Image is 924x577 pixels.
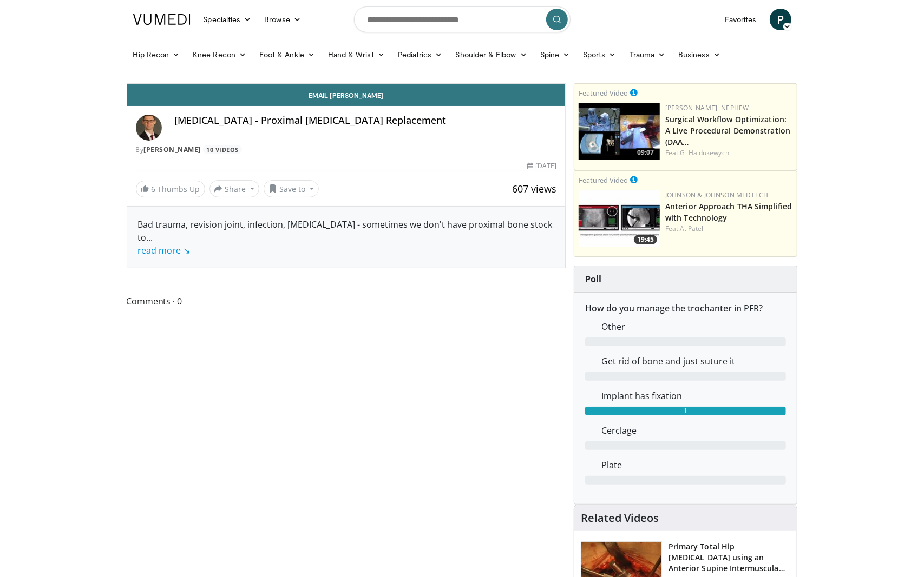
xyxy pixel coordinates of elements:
[593,355,794,368] dd: Get rid of bone and just suture it
[579,103,660,160] a: 09:07
[665,190,768,200] a: Johnson & Johnson MedTech
[665,148,792,158] div: Feat.
[203,145,243,154] a: 10 Videos
[175,115,557,127] h4: [MEDICAL_DATA] - Proximal [MEDICAL_DATA] Replacement
[576,44,623,65] a: Sports
[322,44,391,65] a: Hand & Wrist
[770,9,791,30] a: P
[718,9,763,30] a: Favorites
[127,84,566,106] a: Email [PERSON_NAME]
[680,148,729,157] a: G. Haidukewych
[672,44,727,65] a: Business
[136,181,205,197] a: 6 Thumbs Up
[593,389,794,402] dd: Implant has fixation
[585,303,786,314] h6: How do you manage the trochanter in PFR?
[144,145,201,154] a: [PERSON_NAME]
[585,273,601,285] strong: Poll
[534,44,576,65] a: Spine
[449,44,534,65] a: Shoulder & Elbow
[133,14,191,25] img: VuMedi Logo
[581,512,659,525] h4: Related Videos
[152,184,156,194] span: 6
[665,114,790,147] a: Surgical Workflow Optimization: A Live Procedural Demonstration (DAA…
[593,459,794,472] dd: Plate
[527,161,556,171] div: [DATE]
[512,182,556,195] span: 607 views
[138,218,555,257] div: Bad trauma, revision joint, infection, [MEDICAL_DATA] - sometimes we don't have proximal bone sto...
[680,224,704,233] a: A. Patel
[665,103,749,112] a: [PERSON_NAME]+Nephew
[665,201,792,223] a: Anterior Approach THA Simplified with Technology
[127,84,566,84] video-js: Video Player
[209,180,260,197] button: Share
[391,44,449,65] a: Pediatrics
[136,115,162,141] img: Avatar
[136,145,557,155] div: By
[593,320,794,333] dd: Other
[669,541,790,574] h3: Primary Total Hip [MEDICAL_DATA] using an Anterior Supine Intermuscula…
[579,175,628,185] small: Featured Video
[127,294,566,308] span: Comments 0
[634,235,657,244] span: 19:45
[264,180,319,197] button: Save to
[579,103,660,160] img: bcfc90b5-8c69-4b20-afee-af4c0acaf118.150x105_q85_crop-smart_upscale.jpg
[197,9,258,30] a: Specialties
[623,44,672,65] a: Trauma
[585,407,786,415] div: 1
[579,190,660,247] img: 06bb1c17-1231-4454-8f12-6191b0b3b81a.150x105_q85_crop-smart_upscale.jpg
[253,44,322,65] a: Foot & Ankle
[127,44,187,65] a: Hip Recon
[665,224,792,234] div: Feat.
[593,424,794,437] dd: Cerclage
[258,9,307,30] a: Browse
[579,88,628,98] small: Featured Video
[579,190,660,247] a: 19:45
[354,6,571,32] input: Search topics, interventions
[634,148,657,157] span: 09:07
[186,44,253,65] a: Knee Recon
[138,244,191,256] a: read more ↘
